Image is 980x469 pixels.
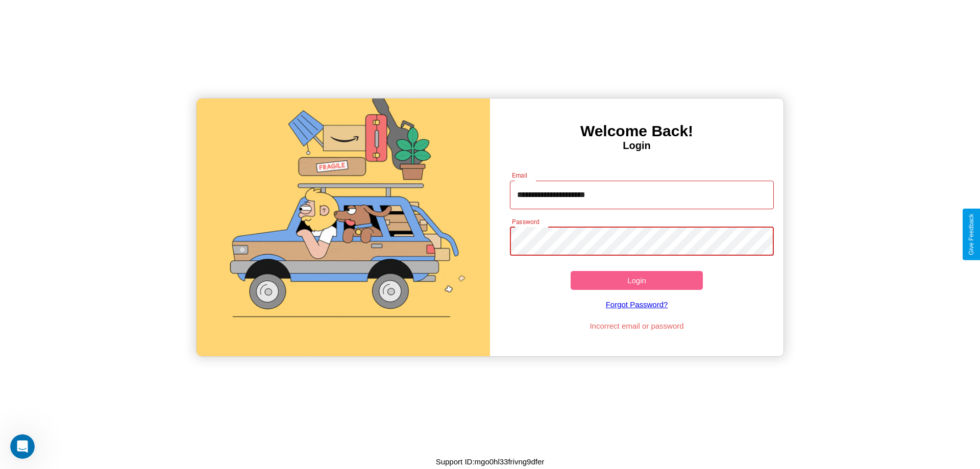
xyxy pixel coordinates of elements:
label: Password [512,217,539,226]
p: Support ID: mgo0hl33frivng9dfer [436,455,545,468]
h3: Welcome Back! [490,122,783,140]
img: gif [197,98,490,356]
button: Login [571,271,703,290]
iframe: Intercom live chat [10,434,35,459]
p: Incorrect email or password [505,319,769,333]
h4: Login [490,140,783,152]
a: Forgot Password? [505,290,769,319]
label: Email [512,171,528,180]
div: Give Feedback [968,214,975,255]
